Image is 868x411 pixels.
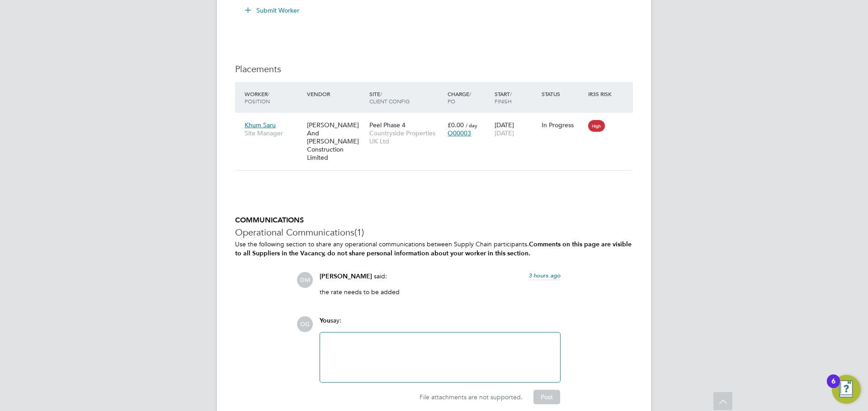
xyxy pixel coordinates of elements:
div: [PERSON_NAME] And [PERSON_NAME] Construction Limited [305,116,367,166]
span: / PO [448,90,471,105]
span: / day [466,122,477,129]
button: Open Resource Center, 6 new notifications [832,375,861,404]
div: Status [539,86,586,102]
span: / Position [245,90,270,105]
div: Worker [242,86,305,109]
button: Post [533,390,560,404]
span: OG [297,316,313,332]
span: O00003 [448,129,471,137]
span: High [588,120,605,132]
span: said: [374,272,387,280]
button: Submit Worker [239,3,307,18]
div: [DATE] [492,116,539,142]
span: 3 hours ago [528,272,561,279]
span: (1) [354,226,364,238]
div: IR35 Risk [586,86,617,102]
div: Site [367,86,445,109]
div: say: [320,316,561,332]
span: £0.00 [448,121,464,129]
div: Start [492,86,539,109]
span: / Finish [495,90,512,105]
a: Khum SaruSite Manager[PERSON_NAME] And [PERSON_NAME] Construction LimitedPeel Phase 4Countryside ... [242,116,633,124]
div: 6 [831,381,835,393]
p: Use the following section to share any operational communications between Supply Chain participants. [235,240,633,257]
h3: Operational Communications [235,226,633,238]
span: Countryside Properties UK Ltd [369,129,443,145]
span: Peel Phase 4 [369,121,406,129]
b: Comments on this page are visible to all Suppliers in the Vacancy, do not share personal informat... [235,240,632,257]
h5: COMMUNICATIONS [235,216,633,225]
span: Khum Saru [245,121,276,129]
span: File attachments are not supported. [420,393,523,401]
span: [PERSON_NAME] [320,272,372,280]
span: [DATE] [495,129,514,137]
span: You [320,317,330,324]
h3: Placements [235,63,633,75]
div: In Progress [542,121,584,129]
span: DM [297,272,313,288]
div: Vendor [305,86,367,102]
p: the rate needs to be added [320,288,561,296]
span: / Client Config [369,90,410,105]
div: Charge [445,86,492,109]
span: Site Manager [245,129,302,137]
